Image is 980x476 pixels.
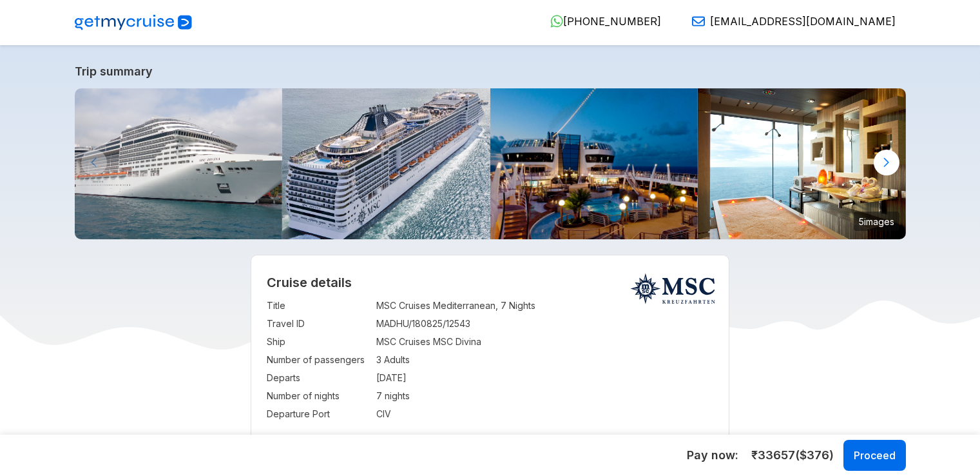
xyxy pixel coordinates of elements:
[75,88,283,239] img: MSC_Divina_a_Istanbul.JPG
[710,15,896,28] span: [EMAIL_ADDRESS][DOMAIN_NAME]
[376,369,713,387] td: [DATE]
[267,351,370,369] td: Number of passengers
[854,212,899,231] small: 5 images
[540,15,661,28] a: [PHONE_NUMBER]
[267,369,370,387] td: Departs
[370,333,376,351] td: :
[267,387,370,405] td: Number of nights
[75,64,906,78] a: Trip summary
[370,405,376,423] td: :
[376,333,713,351] td: MSC Cruises MSC Divina
[282,88,490,239] img: 549-e07f0ca837f9.jpg
[376,387,713,405] td: 7 nights
[267,315,370,333] td: Travel ID
[843,440,906,471] button: Proceed
[370,351,376,369] td: :
[698,88,906,239] img: di_public_area_aurea_spa_03.jpg
[490,88,698,239] img: tritone-bar_msc-divina.jpg
[687,448,738,463] h5: Pay now:
[370,387,376,405] td: :
[370,315,376,333] td: :
[370,369,376,387] td: :
[267,297,370,315] td: Title
[376,405,713,423] td: CIV
[692,15,705,28] img: Email
[267,275,713,290] h2: Cruise details
[550,15,563,28] img: WhatsApp
[751,447,834,464] span: ₹ 33657 ($ 376 )
[267,333,370,351] td: Ship
[376,297,713,315] td: MSC Cruises Mediterranean, 7 Nights
[370,297,376,315] td: :
[376,315,713,333] td: MADHU/180825/12543
[376,351,713,369] td: 3 Adults
[682,15,896,28] a: [EMAIL_ADDRESS][DOMAIN_NAME]
[267,405,370,423] td: Departure Port
[563,15,661,28] span: [PHONE_NUMBER]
